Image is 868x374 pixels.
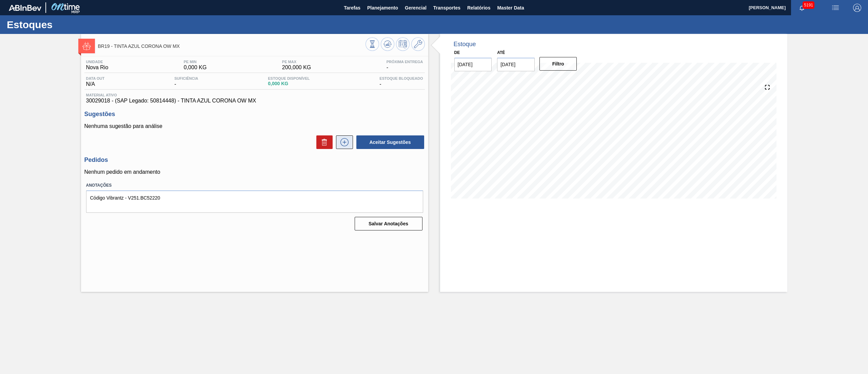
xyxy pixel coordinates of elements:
span: Unidade [86,60,108,64]
button: Filtro [539,57,577,71]
div: - [173,76,200,87]
input: dd/mm/yyyy [497,58,535,71]
button: Salvar Anotações [355,217,422,230]
span: Nova Rio [86,64,108,71]
textarea: Código Vibrantz - V251.BC52220 [86,190,423,213]
span: 30029018 - (SAP Legado: 50814448) - TINTA AZUL CORONA OW MX [86,98,423,104]
span: Próxima Entrega [387,60,423,64]
span: Gerencial [405,4,427,12]
span: 5191 [803,1,814,9]
span: Transportes [433,4,460,12]
span: PE MAX [282,60,311,64]
img: Logout [853,4,861,12]
button: Atualizar Gráfico [381,37,394,51]
span: Estoque Disponível [268,76,310,80]
input: dd/mm/yyyy [454,58,492,71]
h3: Pedidos [84,156,425,164]
span: Tarefas [344,4,360,12]
span: BR19 - TINTA AZUL CORONA OW MX [98,44,366,49]
span: Planejamento [367,4,398,12]
button: Visão Geral dos Estoques [366,37,379,51]
img: userActions [831,4,840,12]
label: Até [497,50,505,55]
button: Notificações [791,3,813,13]
span: Relatórios [467,4,490,12]
button: Programar Estoque [396,37,410,51]
span: 0,000 KG [268,81,310,86]
div: Estoque [454,41,476,48]
p: Nenhuma sugestão para análise [84,123,425,129]
button: Aceitar Sugestões [356,135,424,149]
button: Ir ao Master Data / Geral [411,37,425,51]
h1: Estoques [7,21,127,29]
h3: Sugestões [84,111,425,118]
span: Material ativo [86,93,423,97]
img: TNhmsLtSVTkK8tSr43FrP2fwEKptu5GPRR3wAAAABJRU5ErkJggg== [9,5,41,11]
div: N/A [84,76,106,87]
span: Estoque Bloqueado [379,76,423,80]
label: Anotações [86,181,423,190]
span: Master Data [497,4,524,12]
p: Nenhum pedido em andamento [84,169,425,175]
div: Nova sugestão [333,135,353,149]
span: 0,000 KG [184,64,207,71]
div: Aceitar Sugestões [353,135,425,150]
div: - [385,60,425,71]
div: Excluir Sugestões [313,135,333,149]
span: 200,000 KG [282,64,311,71]
span: Suficiência [174,76,198,80]
span: PE MIN [184,60,207,64]
img: Ícone [82,42,91,50]
label: De [454,50,460,55]
span: Data out [86,76,105,80]
div: - [378,76,425,87]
